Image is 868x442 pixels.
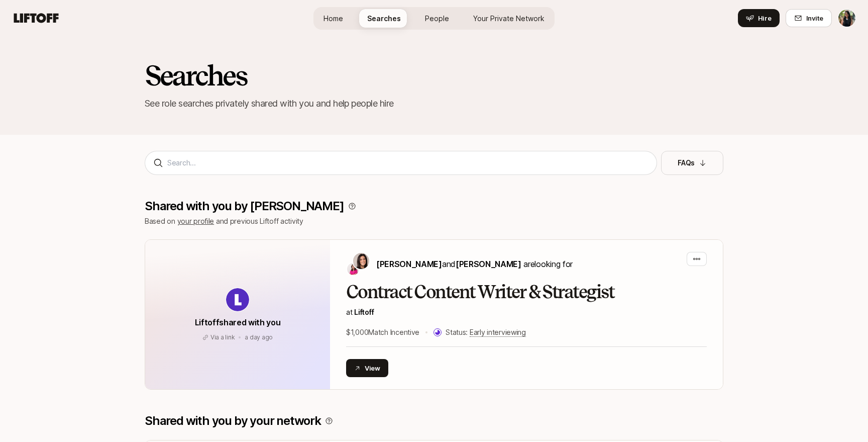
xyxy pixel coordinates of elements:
h2: Searches [145,60,723,91]
p: Based on and previous Liftoff activity [145,215,723,227]
a: your profile [177,217,214,225]
span: Hire [758,13,772,23]
img: Emma Frane [347,263,359,275]
span: Liftoff [354,308,374,316]
p: are looking for [376,257,573,271]
h2: Contract Content Writer & Strategist [346,282,707,302]
img: Eleanor Morgan [353,253,369,269]
button: Invite [786,9,832,27]
p: Status: [446,326,526,338]
span: Invite [806,13,823,23]
p: at [346,306,707,318]
p: $1,000 Match Incentive [346,326,419,338]
button: Yesha Shah [838,9,856,27]
span: Your Private Network [473,13,545,24]
span: and [442,259,521,269]
a: Your Private Network [465,9,553,28]
span: Home [323,13,343,24]
p: Shared with you by [PERSON_NAME] [145,199,344,213]
a: Home [315,9,351,28]
span: September 24, 2025 4:38pm [245,333,273,341]
input: Search... [167,157,648,169]
span: People [425,13,449,24]
a: People [417,9,457,28]
p: FAQs [678,157,695,169]
button: Hire [738,9,780,27]
img: avatar-url [226,288,249,311]
p: See role searches privately shared with you and help people hire [145,97,723,111]
a: Searches [359,9,409,28]
button: View [346,359,388,377]
img: Yesha Shah [838,10,855,27]
span: Searches [367,13,401,24]
span: Liftoff shared with you [195,317,281,327]
span: [PERSON_NAME] [376,259,442,269]
p: Via a link [210,333,235,342]
p: Shared with you by your network [145,414,321,428]
button: FAQs [661,151,723,175]
span: Early interviewing [470,328,526,337]
span: [PERSON_NAME] [456,259,521,269]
